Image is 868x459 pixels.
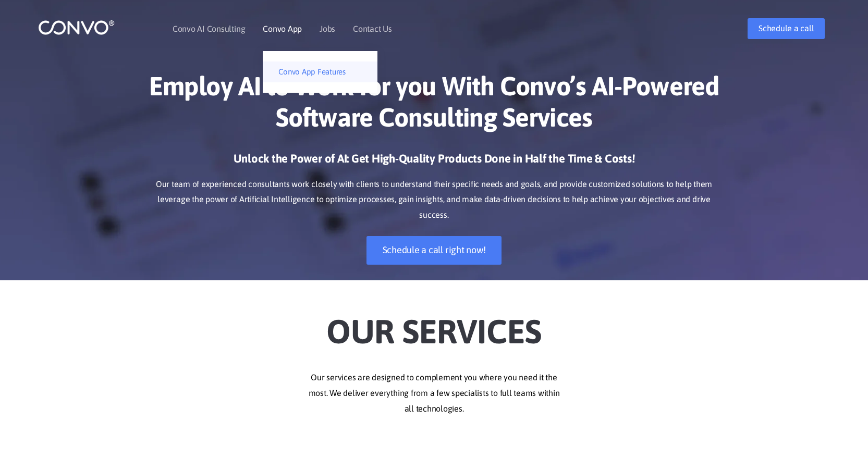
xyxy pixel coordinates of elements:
a: Schedule a call right now! [366,236,502,265]
a: Contact Us [353,24,392,33]
a: Convo App [263,24,302,33]
p: Our team of experienced consultants work closely with clients to understand their specific needs ... [145,177,724,224]
a: Convo AI Consulting [173,24,245,33]
h1: Employ AI to Work for you With Convo’s AI-Powered Software Consulting Services [145,70,724,141]
h2: Our Services [145,296,724,354]
a: Convo App Features [263,61,377,82]
img: logo_1.png [38,19,115,35]
h3: Unlock the Power of AI: Get High-Quality Products Done in Half the Time & Costs! [145,151,724,174]
a: Schedule a call [748,18,825,39]
p: Our services are designed to complement you where you need it the most. We deliver everything fro... [145,370,724,417]
a: Jobs [320,24,335,33]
